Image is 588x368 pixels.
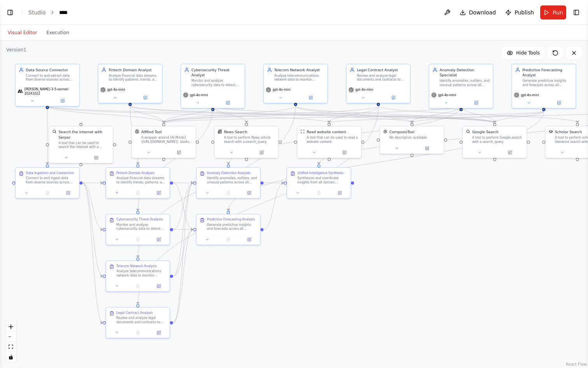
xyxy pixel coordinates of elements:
div: A tool to perform Google search with a search_query. [472,136,523,144]
span: gpt-4o-mini [190,93,208,97]
div: Scholar Search [555,129,582,134]
div: Data Ingestion and Connection [26,171,74,175]
div: SerplyWebSearchToolGoogle SearchA tool to perform Google search with a search_query. [462,126,527,158]
span: gpt-4o-mini [107,88,125,92]
button: Open in side panel [495,150,524,156]
div: Data Source ConnectorConnect to and extract data from diverse sources across {target_domains} inc... [15,64,80,107]
g: Edge from d59543ed-13d4-42a6-8142-5d1e226edd47 to 629f8d15-8791-42e2-b8ed-cefa853e66ba [161,106,381,123]
div: Google Search [472,129,499,134]
button: No output available [308,190,330,196]
div: Fintech Domain Analyst [108,67,159,72]
div: ScrapeWebsiteToolRead website contentA tool that can be used to read a website content. [297,126,361,158]
div: Monitor and analyze cybersecurity data to detect threats, vulnerabilities, and security incidents... [116,223,166,231]
div: Predictive Forecasting Analyst [522,67,572,78]
button: fit view [6,342,16,352]
div: A tool to perform News article search with a search_query. [224,136,275,144]
button: No output available [217,236,239,243]
button: zoom out [6,332,16,342]
div: Data Ingestion and ConnectionConnect to and ingest data from diverse sources across fintech, cybe... [15,167,80,198]
span: gpt-4o-mini [438,93,456,97]
div: Anomaly Detection Analysis [207,171,250,175]
div: Telecom Network AnalysisAnalyze telecommunications network data to monitor performance, identify ... [105,261,170,292]
div: Unified Intelligence Synthesis [297,171,343,175]
div: Predictive Forecasting AnalystGenerate predictive insights and forecasts across all domains using... [511,64,576,109]
div: Telecom Network AnalystAnalyze telecommunications network data to monitor performance, identify o... [263,64,328,104]
g: Edge from 763cac2c-8447-4f33-8a66-6c3387f70d74 to bc7e1915-551e-4c4a-84ad-87195621a532 [173,227,193,279]
div: Legal Contract AnalysisReview and analyze legal documents and contracts to extract key terms, ide... [105,307,170,338]
g: Edge from 83cb0330-6f43-492a-86c0-08bbd714cc56 to 629f8d15-8791-42e2-b8ed-cefa853e66ba [45,106,166,123]
div: Read website content [307,129,346,134]
div: Generate predictive insights and forecasts across all domains using advanced analytics and machin... [207,223,257,231]
div: A tool that can be used to read a website content. [307,136,358,144]
img: SerperDevTool [52,129,56,134]
div: Review and analyze legal documents and contracts to extract key terms, identify risks, and ensure... [357,74,407,82]
div: Predictive Forecasting AnalysisGenerate predictive insights and forecasts across all domains usin... [196,214,261,245]
button: Open in side panel [150,236,168,243]
button: Open in side panel [164,150,193,156]
div: Legal Contract AnalystReview and analyze legal documents and contracts to extract key terms, iden... [346,64,411,104]
g: Edge from a0cb1a03-aa0a-4833-93a9-088ca6c080c2 to 7b444c6a-60d2-4ef8-8747-572c3b07538b [82,180,103,232]
div: Cybersecurity Threat Analyst [191,67,241,78]
button: Open in side panel [330,150,359,156]
button: No output available [217,190,239,196]
div: Anomaly Detection Specialist [439,67,490,78]
button: Execution [42,28,74,37]
g: Edge from 7b444c6a-60d2-4ef8-8747-572c3b07538b to bc7e1915-551e-4c4a-84ad-87195621a532 [173,227,193,232]
button: Download [457,5,499,19]
div: Fintech Domain AnalystAnalyze financial data streams to identify patterns, trends, and insights s... [98,64,162,104]
a: Studio [28,9,46,16]
g: Edge from d59543ed-13d4-42a6-8142-5d1e226edd47 to dd92cce0-61eb-471a-994d-d03fa3a70473 [135,106,381,304]
span: gpt-4o-mini [521,93,539,97]
g: Edge from dd92cce0-61eb-471a-994d-d03fa3a70473 to bc7e1915-551e-4c4a-84ad-87195621a532 [173,227,193,326]
button: Open in side panel [213,100,243,106]
div: ComposioToolComposioToolNo description available [380,126,444,154]
div: Review and analyze legal documents and contracts to extract key terms, identify risks, and ensure... [116,316,166,324]
button: zoom in [6,322,16,332]
g: Edge from 08b98209-b9a3-4e1b-9286-2632ef188f48 to bc7e1915-551e-4c4a-84ad-87195621a532 [226,111,546,211]
div: SerperDevToolSearch the internet with SerperA tool that can be used to search the internet with a... [49,126,113,163]
button: No output available [127,329,149,336]
button: Open in side panel [240,236,258,243]
g: Edge from a0cb1a03-aa0a-4833-93a9-088ca6c080c2 to dd92cce0-61eb-471a-994d-d03fa3a70473 [82,180,103,325]
span: Publish [514,9,534,16]
span: gpt-4o-mini [273,88,290,92]
button: Open in side panel [544,100,574,106]
img: AIMindTool [135,129,139,134]
div: React Flow controls [6,322,16,362]
div: AIMindToolAIMind ToolA wrapper around [AI-Minds]([URL][DOMAIN_NAME]). Useful for when you need an... [131,126,196,158]
button: Open in side panel [413,145,442,151]
div: Fintech Domain AnalysisAnalyze financial data streams to identify trends, patterns, and insights ... [105,167,170,198]
button: Open in side panel [59,190,77,196]
button: No output available [127,190,149,196]
g: Edge from 7dede6f7-f894-475c-a76b-674e2c91c38f to 8b8d0231-706a-4bd1-8c4d-348849f39530 [173,180,193,185]
g: Edge from 08b98209-b9a3-4e1b-9286-2632ef188f48 to 07de5c3a-c916-43ec-9d92-4e7a9eb4287d [492,111,546,123]
div: Cybersecurity Threat AnalystMonitor and analyze cybersecurity data to detect threats, vulnerabili... [180,64,245,109]
div: SerplyNewsSearchToolNews SearchA tool to perform News article search with a search_query. [214,126,279,158]
div: Anomaly Detection SpecialistIdentify anomalies, outliers, and unusual patterns across all domain ... [429,64,493,109]
button: Open in side panel [150,190,168,196]
div: Predictive Forecasting Analysis [207,217,255,222]
button: Open in side panel [379,95,408,101]
button: Publish [502,5,537,19]
div: Analyze financial data streams to identify patterns, trends, and insights specific to {fintech_fo... [108,74,159,82]
g: Edge from 38d488de-ee6c-4b1a-8102-7f7c40ae0ebd to 07de5c3a-c916-43ec-9d92-4e7a9eb4287d [458,106,497,123]
button: Run [540,5,566,19]
button: Visual Editor [3,28,42,37]
div: Data Source Connector [26,67,76,72]
div: Telecom Network Analyst [274,67,324,72]
div: Unified Intelligence SynthesisSynthesize and coordinate insights from all domain analysts and spe... [287,167,351,198]
button: Open in side panel [150,283,168,289]
div: Connect to and ingest data from diverse sources across fintech, cybersecurity, telecom, and legal... [26,176,76,184]
div: A wrapper around [AI-Minds]([URL][DOMAIN_NAME]). Useful for when you need answers to questions fr... [141,136,192,144]
g: Edge from 38d488de-ee6c-4b1a-8102-7f7c40ae0ebd to 8b8d0231-706a-4bd1-8c4d-348849f39530 [226,106,464,164]
g: Edge from d59543ed-13d4-42a6-8142-5d1e226edd47 to 30803af6-e44f-498b-8a5d-15a4a72e5b27 [327,106,381,123]
div: Monitor and analyze cybersecurity data to detect threats, vulnerabilities, and security incidents... [191,79,241,87]
div: Fintech Domain Analysis [116,171,154,175]
div: Identify anomalies, outliers, and unusual patterns across all domain data streams using advanced ... [207,176,257,184]
button: Open in side panel [150,329,168,336]
div: Cybersecurity Threat Analysis [116,217,163,222]
div: A tool that can be used to search the internet with a search_query. Supports different search typ... [58,141,110,149]
div: Anomaly Detection AnalysisIdentify anomalies, outliers, and unusual patterns across all domain da... [196,167,261,198]
div: Generate predictive insights and forecasts across all domains using time series analysis, machine... [522,79,572,87]
button: Open in side panel [331,190,349,196]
